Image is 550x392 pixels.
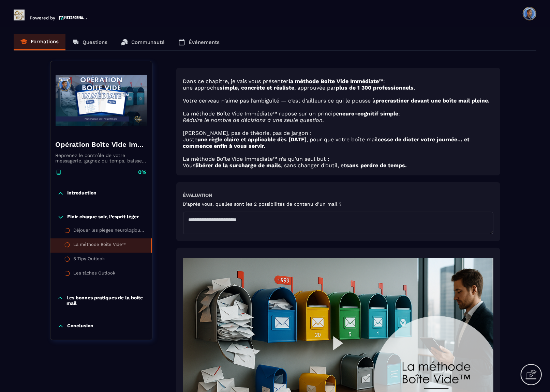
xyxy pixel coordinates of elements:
[30,15,55,20] p: Powered by
[289,78,384,84] strong: la méthode Boîte Vide Immédiate™
[336,84,414,91] strong: plus de 1 300 professionnels
[198,136,307,143] strong: une règle claire et applicable dès [DATE]
[68,214,139,221] p: Finir chaque soir, l’esprit léger
[183,117,324,123] em: Réduire le nombre de décisions à une seule question.
[56,66,147,135] img: banner
[183,192,212,198] h6: Évaluation
[376,97,490,104] strong: procrastiner devant une boîte mail pleine.
[183,156,493,162] p: La méthode Boîte Vide Immédiate™ n’a qu’un seul but :
[14,10,25,20] img: logo-branding
[183,110,493,117] p: La méthode Boîte Vide Immédiate™ repose sur un principe :
[183,201,342,207] h5: D'après vous, quelles sont les 2 possibilités de contenu d’un mail ?
[56,140,147,149] h4: Opération Boîte Vide Immédiate™ (OBI)
[183,136,493,149] p: Juste , pour que votre boîte mail
[339,110,399,117] strong: neuro-cognitif simple
[66,295,145,306] p: Les bonnes pratiques de la boite mail
[138,169,147,176] p: 0%
[74,228,145,235] div: Déjouer les pièges neurologiques des alertes
[220,84,295,91] strong: simple, concrète et réaliste
[183,130,493,136] p: [PERSON_NAME], pas de théorie, pas de jargon :
[68,190,97,197] p: Introduction
[56,153,147,163] p: Reprenez le contrôle de votre messagerie, gagnez du temps, baissez la charge mentale. Moins d’int...
[74,270,116,278] div: Les tâches Outlook
[74,256,105,264] div: 6 Tips Outlook
[183,162,493,169] p: Vous , sans changer d’outil, et
[183,84,493,91] p: une approche , approuvée par .
[196,162,281,169] strong: libérer de la surcharge de mails
[59,15,87,20] img: logo
[74,242,126,249] div: La méthode Boîte Vide™
[183,136,470,149] strong: cesse de dicter votre journée… et commence enfin à vous servir.
[183,78,493,84] p: Dans ce chapitre, je vais vous présenter :
[346,162,407,169] strong: sans perdre de temps.
[68,323,94,330] p: Conclusion
[183,97,493,104] p: Votre cerveau n’aime pas l’ambiguïté — c’est d’ailleurs ce qui le pousse à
